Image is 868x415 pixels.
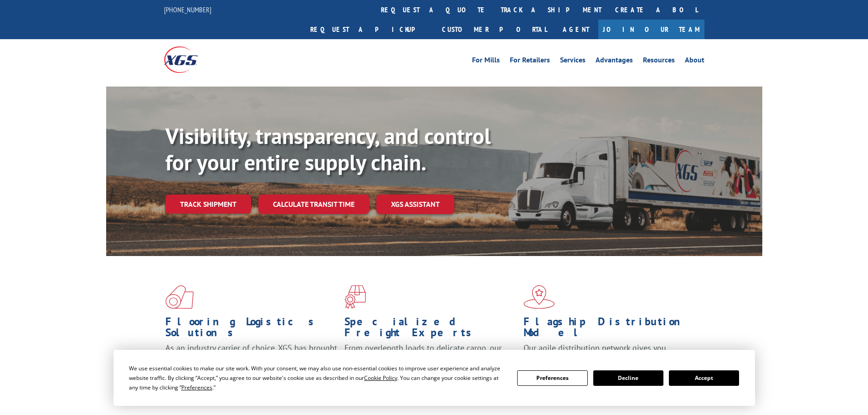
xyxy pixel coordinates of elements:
[165,195,251,214] a: Track shipment
[165,343,337,375] span: As an industry carrier of choice, XGS has brought innovation and dedication to flooring logistics...
[524,285,555,309] img: xgs-icon-flagship-distribution-model-red
[344,343,517,383] p: From overlength loads to delicate cargo, our experienced staff knows the best way to move your fr...
[524,316,696,343] h1: Flagship Distribution Model
[643,56,675,67] a: Resources
[435,20,554,39] a: Customer Portal
[165,285,194,309] img: xgs-icon-total-supply-chain-intelligence-red
[129,364,506,392] div: We use essential cookies to make our site work. With your consent, we may also use non-essential ...
[344,285,366,309] img: xgs-icon-focused-on-flooring-red
[598,20,704,39] a: Join Our Team
[517,370,587,386] button: Preferences
[596,56,633,67] a: Advantages
[181,384,212,391] span: Preferences
[303,20,435,39] a: Request a pickup
[258,195,369,214] a: Calculate transit time
[685,56,704,67] a: About
[593,370,663,386] button: Decline
[510,56,550,67] a: For Retailers
[554,20,598,39] a: Agent
[376,195,454,214] a: XGS ASSISTANT
[165,122,491,176] b: Visibility, transparency, and control for your entire supply chain.
[472,56,500,67] a: For Mills
[164,5,211,14] a: [PHONE_NUMBER]
[364,374,397,382] span: Cookie Policy
[344,316,517,343] h1: Specialized Freight Experts
[669,370,739,386] button: Accept
[524,343,691,364] span: Our agile distribution network gives you nationwide inventory management on demand.
[560,56,586,67] a: Services
[165,316,338,343] h1: Flooring Logistics Solutions
[113,350,755,406] div: Cookie Consent Prompt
